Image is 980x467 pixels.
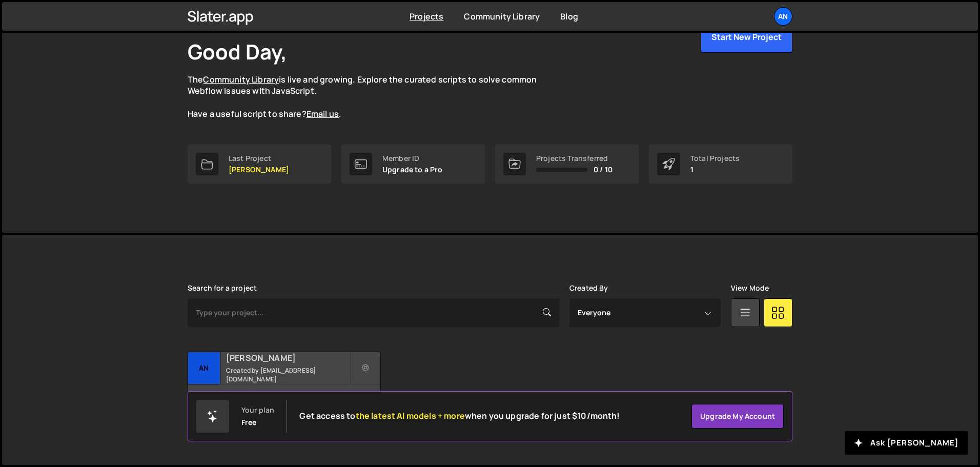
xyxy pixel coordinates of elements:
a: An [774,7,792,26]
div: Free [241,418,257,427]
span: the latest AI models + more [356,410,465,421]
div: Projects Transferred [536,154,612,163]
div: Member ID [382,154,443,163]
label: View Mode [731,284,769,292]
label: Created By [569,284,608,292]
small: Created by [EMAIL_ADDRESS][DOMAIN_NAME] [226,366,350,383]
a: Last Project [PERSON_NAME] [188,145,331,184]
a: Community Library [464,11,540,22]
p: [PERSON_NAME] [229,166,289,174]
h2: Get access to when you upgrade for just $10/month! [299,411,620,421]
p: The is live and growing. Explore the curated scripts to solve common Webflow issues with JavaScri... [188,74,557,120]
a: Projects [410,11,443,22]
div: Last Project [229,154,289,163]
div: An [188,352,220,384]
a: Email us [307,108,339,119]
h2: [PERSON_NAME] [226,352,350,363]
span: 0 / 10 [594,166,612,174]
div: 1 page, last updated by [DATE] [188,384,380,415]
input: Type your project... [188,298,559,327]
p: 1 [690,166,740,174]
a: Upgrade my account [691,404,784,429]
a: Community Library [203,74,279,85]
h1: Good Day, [188,37,287,66]
div: Total Projects [690,154,740,163]
label: Search for a project [188,284,257,292]
p: Upgrade to a Pro [382,166,443,174]
a: Blog [560,11,578,22]
button: Ask [PERSON_NAME] [845,431,968,455]
a: An [PERSON_NAME] Created by [EMAIL_ADDRESS][DOMAIN_NAME] 1 page, last updated by [DATE] [188,352,381,416]
button: Start New Project [701,21,792,53]
div: Your plan [241,406,274,414]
